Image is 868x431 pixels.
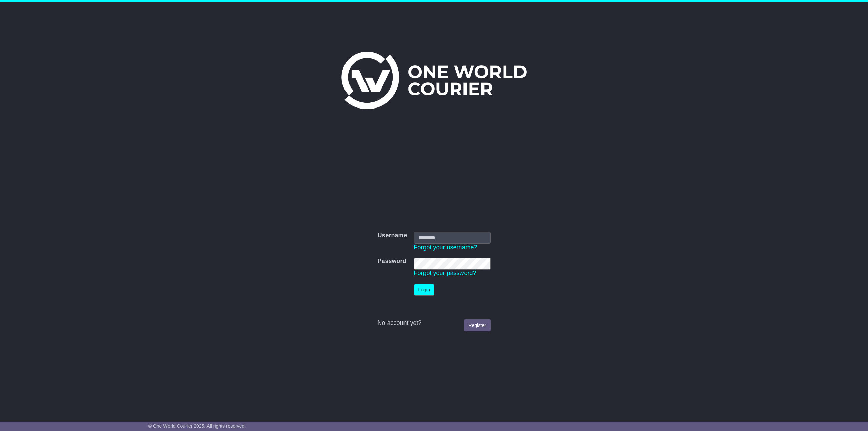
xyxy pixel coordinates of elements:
[414,244,477,251] a: Forgot your username?
[148,423,246,429] span: © One World Courier 2025. All rights reserved.
[414,284,434,296] button: Login
[377,319,490,327] div: No account yet?
[377,258,406,265] label: Password
[464,319,490,331] a: Register
[377,232,407,239] label: Username
[414,270,476,276] a: Forgot your password?
[341,52,527,109] img: One World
